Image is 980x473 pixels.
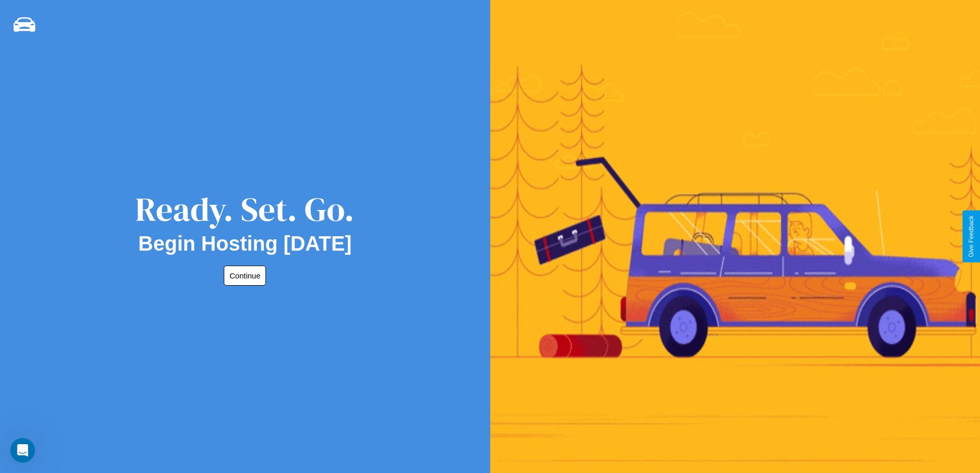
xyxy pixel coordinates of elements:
[10,438,35,463] iframe: Intercom live chat
[224,266,266,286] button: Continue
[138,232,352,255] h2: Begin Hosting [DATE]
[135,186,354,232] div: Ready. Set. Go.
[968,216,975,257] div: Give Feedback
